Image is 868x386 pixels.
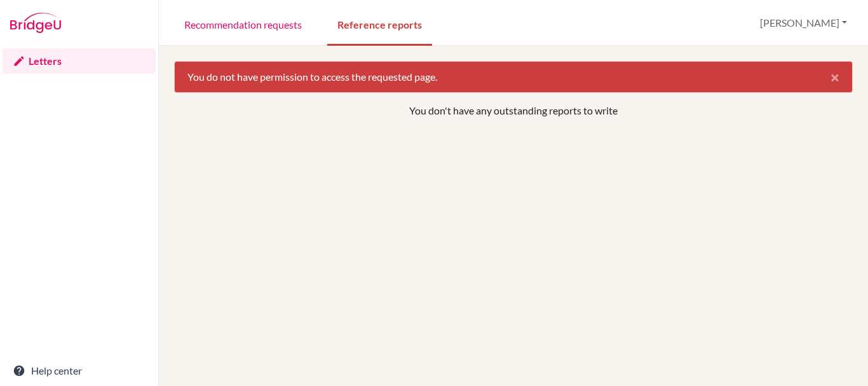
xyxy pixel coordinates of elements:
a: Letters [3,48,156,74]
button: [PERSON_NAME] [754,11,853,35]
a: Help center [3,358,156,383]
a: Recommendation requests [174,2,312,46]
button: Close [818,62,852,92]
span: × [831,67,839,86]
img: Bridge-U [10,13,61,33]
a: Reference reports [327,2,432,46]
div: You do not have permission to access the requested page. [174,61,853,93]
p: You don't have any outstanding reports to write [240,103,787,118]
